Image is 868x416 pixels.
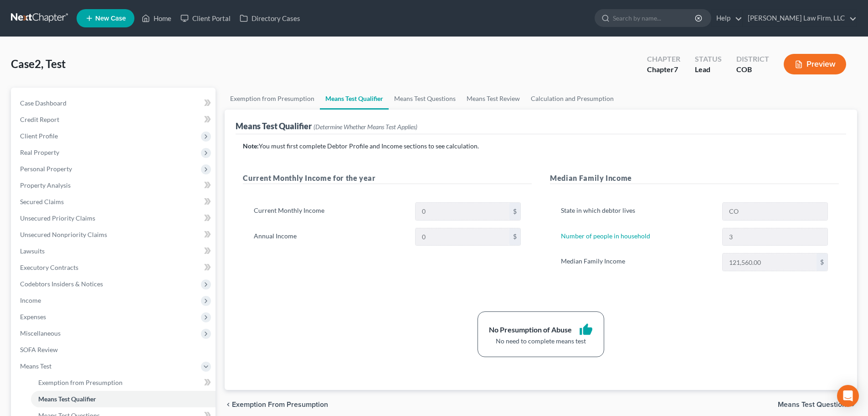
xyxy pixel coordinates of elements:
[556,253,717,271] label: Median Family Income
[778,401,857,408] button: Means Test Questions chevron_right
[817,253,827,271] div: $
[736,54,769,64] div: District
[13,95,216,111] a: Case Dashboard
[674,65,678,74] span: 7
[509,228,520,246] div: $
[461,88,525,110] a: Means Test Review
[723,228,827,246] input: --
[579,323,593,337] i: thumb_up
[20,99,67,107] span: Case Dashboard
[489,325,572,335] div: No Presumption of Abuse
[31,374,216,391] a: Exemption from Presumption
[243,142,259,150] strong: Note:
[20,181,71,189] span: Property Analysis
[389,88,461,110] a: Means Test Questions
[743,10,857,26] a: [PERSON_NAME] Law Firm, LLC
[13,259,216,276] a: Executory Contracts
[225,401,232,408] i: chevron_left
[232,401,328,408] span: Exemption from Presumption
[13,243,216,259] a: Lawsuits
[249,202,410,221] label: Current Monthly Income
[778,401,850,408] span: Means Test Questions
[20,247,45,255] span: Lawsuits
[20,280,103,288] span: Codebtors Insiders & Notices
[31,391,216,407] a: Means Test Qualifier
[489,337,593,346] div: No need to complete means test
[736,64,769,75] div: COB
[20,116,59,123] span: Credit Report
[20,329,61,337] span: Miscellaneous
[20,148,59,156] span: Real Property
[20,214,95,222] span: Unsecured Priority Claims
[613,10,696,26] input: Search by name...
[416,203,509,220] input: 0.00
[11,57,66,70] span: Case2, Test
[235,10,305,26] a: Directory Cases
[313,123,417,131] span: (Determine Whether Means Test Applies)
[20,132,58,140] span: Client Profile
[137,10,176,26] a: Home
[525,88,619,110] a: Calculation and Presumption
[13,210,216,226] a: Unsecured Priority Claims
[13,226,216,243] a: Unsecured Nonpriority Claims
[556,202,717,221] label: State in which debtor lives
[20,263,78,271] span: Executory Contracts
[243,142,839,151] p: You must first complete Debtor Profile and Income sections to see calculation.
[20,346,58,353] span: SOFA Review
[13,111,216,128] a: Credit Report
[20,313,46,321] span: Expenses
[13,177,216,194] a: Property Analysis
[38,395,96,403] span: Means Test Qualifier
[320,88,389,110] a: Means Test Qualifier
[20,198,64,205] span: Secured Claims
[249,228,410,246] label: Annual Income
[712,10,742,26] a: Help
[723,203,827,220] input: State
[20,296,41,304] span: Income
[695,64,722,75] div: Lead
[38,379,123,386] span: Exemption from Presumption
[509,203,520,220] div: $
[416,228,509,246] input: 0.00
[95,15,126,22] span: New Case
[20,231,107,238] span: Unsecured Nonpriority Claims
[561,232,650,240] a: Number of people in household
[550,173,839,184] h5: Median Family Income
[243,173,532,184] h5: Current Monthly Income for the year
[723,253,817,271] input: 0.00
[647,64,680,75] div: Chapter
[236,121,417,132] div: Means Test Qualifier
[20,165,72,173] span: Personal Property
[784,54,846,74] button: Preview
[20,362,51,370] span: Means Test
[695,54,722,64] div: Status
[837,385,859,407] div: Open Intercom Messenger
[647,54,680,64] div: Chapter
[13,342,216,358] a: SOFA Review
[225,88,320,110] a: Exemption from Presumption
[176,10,235,26] a: Client Portal
[13,194,216,210] a: Secured Claims
[225,401,328,408] button: chevron_left Exemption from Presumption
